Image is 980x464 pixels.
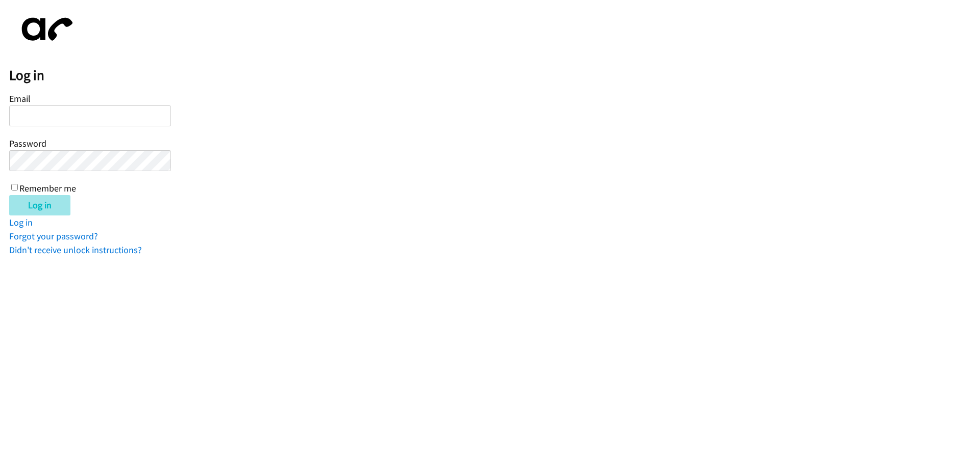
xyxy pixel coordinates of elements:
a: Didn't receive unlock instructions? [9,244,142,256]
img: aphone-8a226864a2ddd6a5e75d1ebefc011f4aa8f32683c2d82f3fb0802fe031f96514.svg [9,9,81,49]
h2: Log in [9,67,980,84]
input: Log in [9,195,70,215]
label: Email [9,93,31,104]
label: Remember me [19,182,76,194]
label: Password [9,138,46,149]
a: Forgot your password? [9,230,98,242]
a: Log in [9,216,33,228]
